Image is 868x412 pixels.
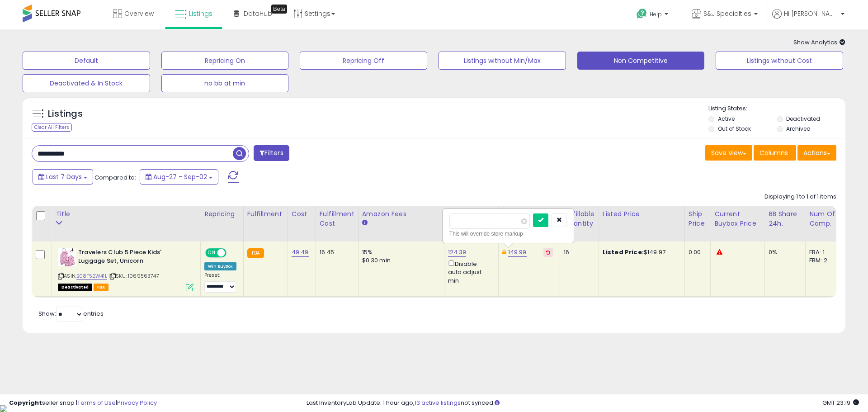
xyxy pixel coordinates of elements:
[784,9,838,18] span: Hi [PERSON_NAME]
[362,256,437,265] div: $0.30 min
[714,209,761,228] div: Current Buybox Price
[117,398,157,407] a: Privacy Policy
[292,209,312,219] div: Cost
[362,219,368,227] small: Amazon Fees.
[38,309,104,318] span: Show: entries
[77,398,116,407] a: Terms of Use
[603,248,678,256] div: $149.97
[48,108,83,120] h5: Listings
[772,9,844,29] a: Hi [PERSON_NAME]
[769,209,802,228] div: BB Share 24h.
[94,284,109,291] span: FBA
[33,169,93,185] button: Last 7 Days
[793,38,845,47] span: Show Analytics
[23,74,150,92] button: Deactivated & In Stock
[108,272,159,279] span: | SKU: 1069563747
[718,125,751,133] label: Out of Stock
[508,248,527,257] a: 149.99
[362,248,437,256] div: 15%
[58,284,92,291] span: All listings that are unavailable for purchase on Amazon for any reason other than out-of-stock
[603,248,644,256] b: Listed Price:
[564,209,595,228] div: Fulfillable Quantity
[764,193,836,201] div: Displaying 1 to 1 of 1 items
[56,209,197,219] div: Title
[439,52,566,70] button: Listings without Min/Max
[448,259,491,285] div: Disable auto adjust min
[705,145,752,161] button: Save View
[78,248,188,267] b: Travelers Club 5 Piece Kids' Luggage Set, Unicorn
[292,248,309,257] a: 49.49
[689,248,703,256] div: 0.00
[204,209,240,219] div: Repricing
[247,248,264,258] small: FBA
[58,248,193,290] div: ASIN:
[716,52,843,70] button: Listings without Cost
[809,248,839,256] div: FBA: 1
[703,9,751,18] span: S&J Specialties
[320,248,351,256] div: 16.45
[32,123,72,132] div: Clear All Filters
[23,52,150,70] button: Default
[718,115,735,123] label: Active
[564,248,592,256] div: 16
[822,398,859,407] span: 2025-09-10 23:19 GMT
[786,125,811,133] label: Archived
[300,52,427,70] button: Repricing Off
[650,10,662,18] span: Help
[320,209,354,228] div: Fulfillment Cost
[9,398,42,407] strong: Copyright
[797,145,836,161] button: Actions
[247,209,284,219] div: Fulfillment
[786,115,820,123] label: Deactivated
[636,8,647,19] i: Get Help
[809,209,842,228] div: Num of Comp.
[225,249,240,257] span: OFF
[809,256,839,265] div: FBM: 2
[204,272,236,293] div: Preset:
[206,249,217,257] span: ON
[58,248,76,266] img: 51uCGntcwuL._SL40_.jpg
[161,74,289,92] button: no bb at min
[124,9,154,18] span: Overview
[76,272,107,280] a: B08T52W41L
[754,145,796,161] button: Columns
[603,209,681,219] div: Listed Price
[189,9,212,18] span: Listings
[9,399,157,407] div: seller snap | |
[204,262,236,270] div: Win BuyBox
[759,148,788,157] span: Columns
[46,172,82,181] span: Last 7 Days
[448,248,467,257] a: 124.39
[161,52,289,70] button: Repricing On
[769,248,798,256] div: 0%
[254,145,289,161] button: Filters
[449,229,567,238] div: This will override store markup
[307,399,859,407] div: Last InventoryLab Update: 1 hour ago, not synced.
[244,9,272,18] span: DataHub
[271,5,287,14] div: Tooltip anchor
[153,172,207,181] span: Aug-27 - Sep-02
[415,398,461,407] a: 13 active listings
[577,52,705,70] button: Non Competitive
[708,104,845,113] p: Listing States:
[140,169,218,185] button: Aug-27 - Sep-02
[362,209,440,219] div: Amazon Fees
[94,173,136,182] span: Compared to:
[629,1,677,29] a: Help
[689,209,707,228] div: Ship Price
